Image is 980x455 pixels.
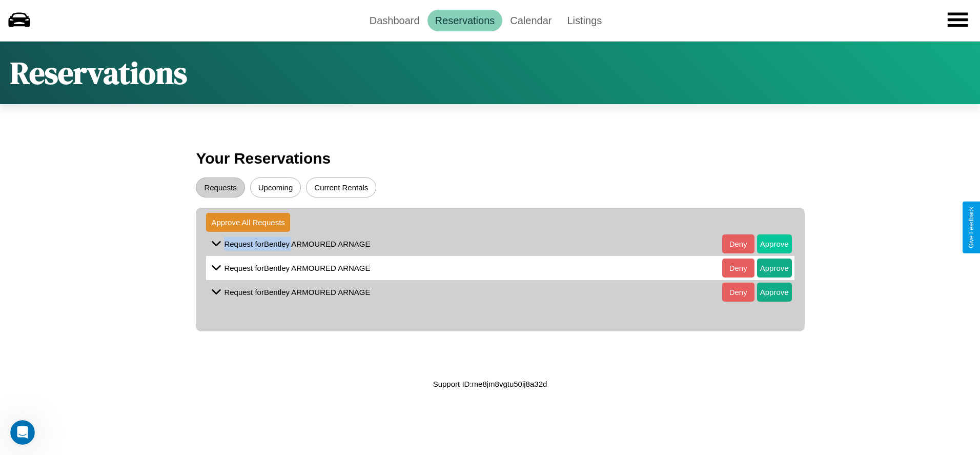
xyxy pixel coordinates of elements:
button: Approve All Requests [206,213,290,232]
button: Requests [196,177,244,197]
div: Give Feedback [968,207,975,248]
button: Approve [757,283,792,302]
iframe: Intercom live chat [10,420,35,445]
button: Current Rentals [306,177,376,197]
a: Reservations [427,10,503,31]
button: Approve [757,259,792,278]
h3: Your Reservations [196,145,784,172]
p: Support ID: me8jm8vgtu50ij8a32d [433,377,547,391]
button: Deny [722,283,754,302]
button: Deny [722,259,754,278]
a: Calendar [502,10,559,31]
a: Listings [559,10,609,31]
p: Request for Bentley ARMOURED ARNAGE [224,285,370,299]
p: Request for Bentley ARMOURED ARNAGE [224,237,370,251]
button: Deny [722,234,754,253]
button: Approve [757,234,792,253]
button: Upcoming [250,177,301,197]
p: Request for Bentley ARMOURED ARNAGE [224,261,370,275]
a: Dashboard [362,10,427,31]
h1: Reservations [10,52,187,94]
